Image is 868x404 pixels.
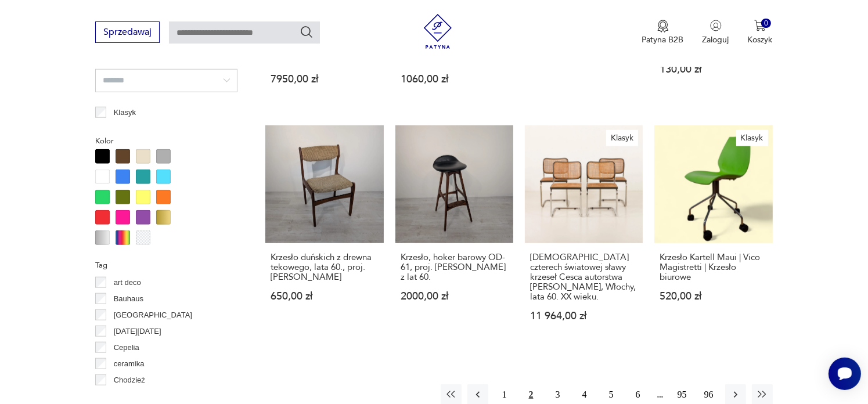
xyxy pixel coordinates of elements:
p: [GEOGRAPHIC_DATA] [114,309,192,322]
button: Zaloguj [703,20,729,45]
p: 650,00 zł [271,291,378,301]
a: Krzesło, hoker barowy OD-61, proj. Erika Bucha z lat 60.Krzesło, hoker barowy OD-61, proj. [PERSO... [395,125,513,344]
button: Sprzedawaj [95,21,160,43]
p: Ćmielów [114,390,143,403]
p: 11 964,00 zł [530,311,638,321]
p: Zaloguj [703,34,729,45]
img: Ikonka użytkownika [710,20,722,31]
p: 1060,00 zł [401,74,508,84]
button: 0Koszyk [748,20,773,45]
a: KlasykKrzesło Kartell Maui | Vico Magistretti | Krzesło biuroweKrzesło Kartell Maui | Vico Magist... [654,125,772,344]
img: Ikona koszyka [754,20,766,31]
button: Szukaj [300,25,314,39]
img: Ikona medalu [657,20,669,33]
a: Krzesło duńskich z drewna tekowego, lata 60., proj. Erik BuchKrzesło duńskich z drewna tekowego, ... [265,125,383,344]
p: Patyna B2B [642,34,684,45]
a: KlasykZestaw czterech światowej sławy krzeseł Cesca autorstwa Marcela Breuera, Włochy, lata 60. X... [525,125,643,344]
p: 520,00 zł [660,291,767,301]
p: 130,00 zł [660,64,767,74]
a: Ikona medaluPatyna B2B [642,20,684,45]
p: Bauhaus [114,293,143,305]
p: Klasyk [114,106,136,119]
h3: Krzesło, hoker barowy OD-61, proj. [PERSON_NAME] z lat 60. [401,252,508,282]
h3: Krzesło duńskich z drewna tekowego, lata 60., proj. [PERSON_NAME] [271,252,378,282]
h3: Krzesło Kartell Maui | Vico Magistretti | Krzesło biurowe [660,252,767,282]
a: Sprzedawaj [95,29,160,37]
p: Koszyk [748,34,773,45]
p: 2000,00 zł [401,291,508,301]
img: Patyna - sklep z meblami i dekoracjami vintage [420,14,455,49]
iframe: Smartsupp widget button [829,358,861,390]
p: Cepelia [114,341,139,354]
p: [DATE][DATE] [114,325,161,338]
p: art deco [114,276,141,289]
h3: [DEMOGRAPHIC_DATA] czterech światowej sławy krzeseł Cesca autorstwa [PERSON_NAME], Włochy, lata 6... [530,252,638,302]
p: Chodzież [114,374,145,387]
div: 0 [761,19,771,28]
p: Tag [95,259,237,272]
p: Kolor [95,135,237,147]
button: Patyna B2B [642,20,684,45]
p: 7950,00 zł [271,74,378,84]
p: ceramika [114,358,145,370]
